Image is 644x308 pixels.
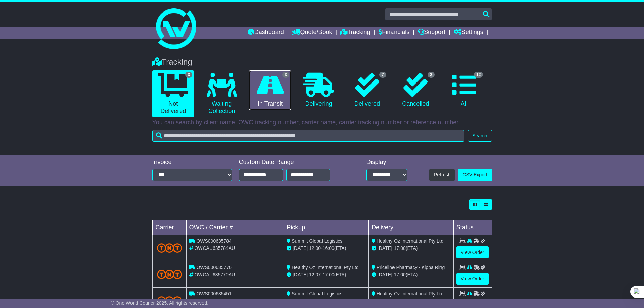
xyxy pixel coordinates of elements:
div: Custom Date Range [239,159,348,166]
span: Healthy Oz International Pty Ltd [292,265,359,270]
button: Search [468,130,492,142]
span: OWS000635784 [196,238,232,244]
img: TNT_Domestic.png [157,296,182,305]
div: - (ETA) [287,271,366,278]
a: 12 All [443,70,485,110]
a: 3 Not Delivered [152,70,194,117]
span: 2 [428,72,435,78]
span: 17:00 [394,245,406,251]
span: [DATE] [293,245,308,251]
span: Priceline Pharmacy - Kippa Ring [377,265,445,270]
span: OWCAU635770AU [194,272,235,277]
div: Tracking [149,57,495,67]
span: OWCAU635784AU [194,245,235,251]
a: Dashboard [248,27,284,39]
td: Pickup [284,220,369,235]
span: 3 [282,72,289,78]
span: Summit Global Logistics [292,291,342,297]
span: 17:00 [323,272,334,277]
span: Healthy Oz International Pty Ltd [377,291,444,297]
span: Summit Global Logistics [292,238,342,244]
a: Tracking [340,27,370,39]
span: OWS000635451 [196,291,232,297]
div: Display [366,159,407,166]
div: - (ETA) [287,245,366,252]
button: Refresh [429,169,455,181]
span: [DATE] [378,245,392,251]
td: Carrier [152,220,186,235]
span: [DATE] [293,272,308,277]
span: 16:00 [323,245,334,251]
span: © One World Courier 2025. All rights reserved. [111,300,209,306]
div: (ETA) [372,245,451,252]
a: Support [418,27,445,39]
span: 12 [474,72,483,78]
div: (ETA) [372,298,451,305]
p: You can search by client name, OWC tracking number, carrier name, carrier tracking number or refe... [152,119,492,126]
a: CSV Export [458,169,492,181]
a: View Order [456,273,489,285]
td: Delivery [368,220,453,235]
span: 7 [379,72,386,78]
a: 2 Cancelled [395,70,436,110]
a: Financials [379,27,409,39]
a: 3 In Transit [249,70,291,110]
span: OWS000635770 [196,265,232,270]
span: 12:00 [309,245,321,251]
a: 7 Delivered [346,70,388,110]
div: - (ETA) [287,298,366,305]
a: Settings [454,27,483,39]
div: (ETA) [372,271,451,278]
a: View Order [456,246,489,258]
span: Healthy Oz International Pty Ltd [377,238,444,244]
a: Delivering [298,70,339,110]
span: 3 [185,72,192,78]
a: Quote/Book [292,27,332,39]
a: Waiting Collection [201,70,242,117]
span: 12:07 [309,272,321,277]
div: Invoice [152,159,232,166]
img: TNT_Domestic.png [157,270,182,279]
td: OWC / Carrier # [186,220,284,235]
img: TNT_Domestic.png [157,243,182,253]
span: [DATE] [378,272,392,277]
td: Status [453,220,492,235]
span: 17:00 [394,272,406,277]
